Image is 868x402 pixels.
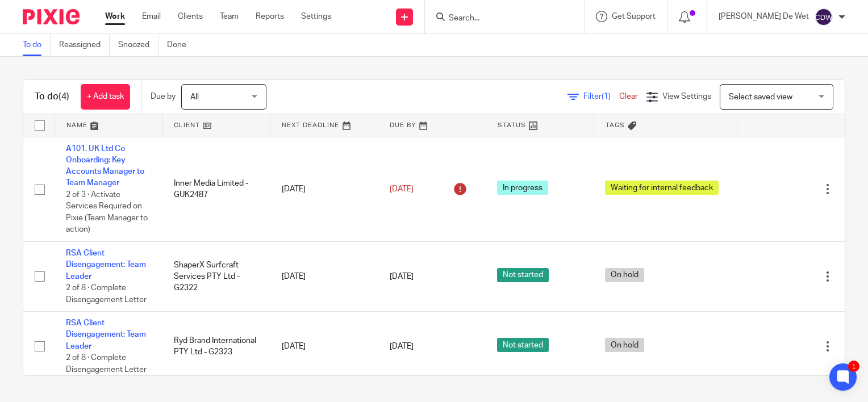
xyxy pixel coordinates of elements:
span: On hold [605,268,644,282]
a: Done [167,34,195,56]
a: Snoozed [118,34,158,56]
div: 1 [848,361,859,372]
span: Filter [583,93,619,101]
a: RSA Client Disengagement: Team Leader [66,249,146,280]
a: Clear [619,93,638,101]
span: [DATE] [390,342,414,350]
span: Waiting for internal feedback [605,181,719,195]
span: [DATE] [390,185,414,193]
a: Clients [178,11,203,22]
a: + Add task [81,84,130,110]
a: Team [220,11,239,22]
span: Tags [606,122,625,128]
a: Work [105,11,125,22]
td: ShaperX Surfcraft Services PTY Ltd - G2322 [162,242,270,312]
td: [DATE] [270,137,378,242]
h1: To do [35,91,69,103]
span: (4) [59,92,69,101]
a: To do [23,34,51,56]
span: In progress [497,181,548,195]
td: [DATE] [270,312,378,382]
span: Get Support [612,12,656,20]
span: View Settings [662,93,711,101]
span: Not started [497,338,549,352]
span: 2 of 8 · Complete Disengagement Letter [66,354,147,374]
span: (1) [602,93,611,101]
span: Not started [497,268,549,282]
a: Reassigned [59,34,110,56]
span: 2 of 3 · Activate Services Required on Pixie (Team Manager to action) [66,191,148,234]
span: All [190,93,199,101]
span: Select saved view [729,93,792,101]
a: A101. UK Ltd Co Onboarding: Key Accounts Manager to Team Manager [66,145,144,187]
a: Reports [256,11,284,22]
img: svg%3E [815,8,833,26]
input: Search [448,14,550,24]
td: [DATE] [270,242,378,312]
span: 2 of 8 · Complete Disengagement Letter [66,284,147,304]
a: RSA Client Disengagement: Team Leader [66,319,146,350]
p: [PERSON_NAME] De Wet [719,11,809,22]
a: Settings [301,11,331,22]
td: Inner Media Limited - GUK2487 [162,137,270,242]
img: Pixie [23,9,80,24]
td: Ryd Brand International PTY Ltd - G2323 [162,312,270,382]
span: On hold [605,338,644,352]
span: [DATE] [390,273,414,280]
a: Email [142,11,161,22]
p: Due by [151,91,176,102]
